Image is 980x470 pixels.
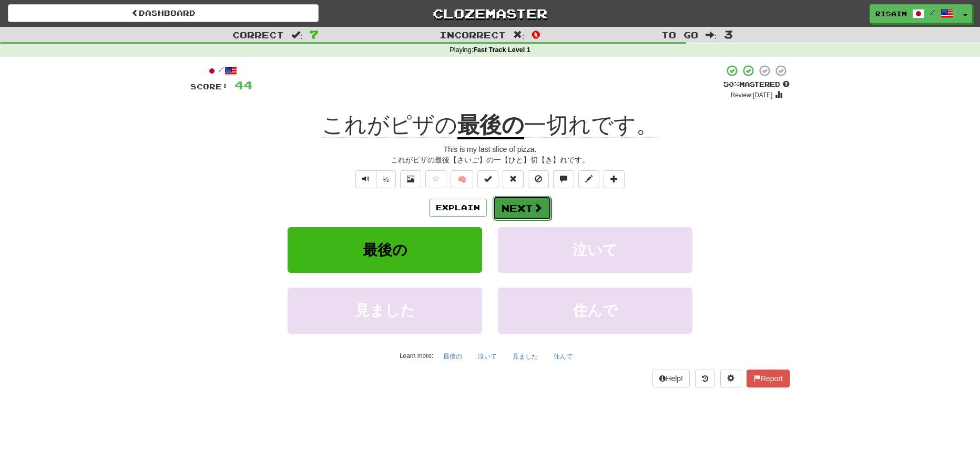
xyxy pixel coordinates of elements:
span: 7 [310,28,319,40]
span: / [930,8,935,16]
span: 泣いて [573,242,618,258]
button: Reset to 0% Mastered (alt+r) [503,170,524,188]
button: 泣いて [498,227,692,273]
button: 見ました [288,288,482,333]
div: Text-to-speech controls [353,170,396,188]
button: Favorite sentence (alt+f) [425,170,446,188]
small: Learn more: [400,352,433,360]
button: Explain [429,199,487,217]
button: Next [493,196,552,220]
span: Incorrect [440,29,506,40]
span: To go [661,29,698,40]
span: 一切れです。 [524,113,658,138]
span: Correct [232,29,284,40]
button: 見ました [507,349,544,364]
button: Add to collection (alt+a) [604,170,625,188]
button: 住んで [498,288,692,333]
button: 🧠 [451,170,473,188]
button: 住んで [548,349,578,364]
button: 泣いて [472,349,503,364]
span: 住んで [573,302,618,319]
a: Clozemaster [334,4,645,23]
button: Set this sentence to 100% Mastered (alt+m) [477,170,498,188]
span: 見ました [355,302,415,319]
button: 最後の [437,349,468,364]
span: : [706,30,717,39]
div: Mastered [723,80,790,89]
button: Show image (alt+x) [400,170,421,188]
button: Play sentence audio (ctl+space) [355,170,376,188]
button: ½ [376,170,396,188]
span: 50 % [723,80,739,88]
span: risaim [875,9,907,18]
span: 0 [532,28,540,40]
div: This is my last slice of pizza. [190,144,790,155]
span: これがピザの [322,113,457,138]
small: Review: [DATE] [731,91,773,99]
div: / [190,64,252,77]
button: Help! [652,370,690,387]
a: risaim / [870,4,959,23]
button: Ignore sentence (alt+i) [528,170,549,188]
button: Round history (alt+y) [695,370,715,387]
span: 44 [234,78,252,91]
button: 最後の [288,227,482,273]
div: これがピザの最後【さいご】の一【ひと】切【き】れです。 [190,155,790,165]
span: 最後の [363,242,407,258]
span: 3 [724,28,733,40]
span: : [291,30,303,39]
span: Score: [190,82,228,91]
button: Edit sentence (alt+d) [578,170,599,188]
button: Discuss sentence (alt+u) [553,170,574,188]
u: 最後の [457,113,524,139]
span: : [513,30,525,39]
button: Report [747,370,790,387]
strong: Fast Track Level 1 [473,46,530,54]
a: Dashboard [8,4,319,22]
